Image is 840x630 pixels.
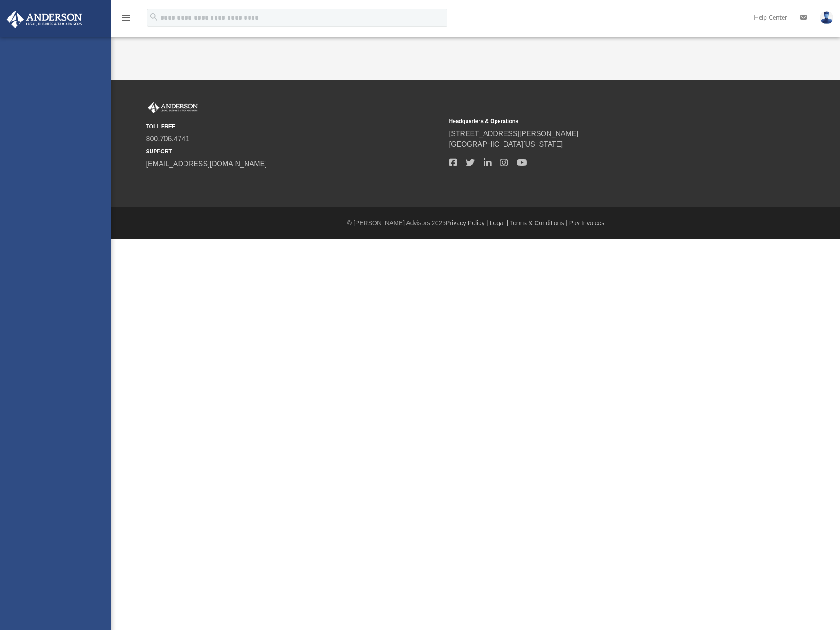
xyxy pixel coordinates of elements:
a: Pay Invoices [569,219,604,226]
small: Headquarters & Operations [449,117,746,125]
a: 800.706.4741 [146,135,190,143]
small: TOLL FREE [146,123,443,131]
div: © [PERSON_NAME] Advisors 2025 [111,218,840,228]
a: Legal | [490,219,508,226]
small: SUPPORT [146,148,443,156]
img: Anderson Advisors Platinum Portal [4,11,85,28]
a: [GEOGRAPHIC_DATA][US_STATE] [449,140,563,148]
i: search [149,12,159,22]
a: [STREET_ADDRESS][PERSON_NAME] [449,130,578,137]
a: Privacy Policy | [446,219,488,226]
a: menu [120,17,131,23]
img: Anderson Advisors Platinum Portal [146,102,200,114]
img: User Pic [820,11,833,24]
a: Terms & Conditions | [510,219,567,226]
i: menu [120,12,131,23]
a: [EMAIL_ADDRESS][DOMAIN_NAME] [146,160,267,168]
